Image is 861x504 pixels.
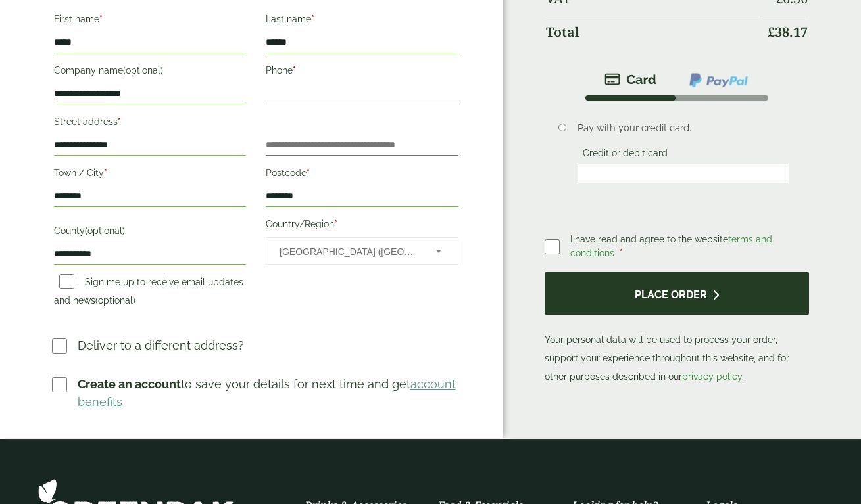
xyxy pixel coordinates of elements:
abbr: required [307,168,310,178]
label: First name [54,10,247,32]
strong: Create an account [78,377,181,391]
label: Street address [54,112,247,135]
label: Phone [266,61,458,83]
p: to save your details for next time and get [78,375,460,411]
p: Pay with your credit card. [578,121,789,135]
img: stripe.png [604,72,656,87]
input: Sign me up to receive email updates and news(optional) [59,274,74,289]
p: Deliver to a different address? [78,336,244,354]
label: Last name [266,10,458,32]
span: (optional) [123,65,163,76]
span: United Kingdom (UK) [280,238,418,265]
span: £ [768,23,775,41]
label: Postcode [266,164,458,186]
label: Country/Region [266,215,458,237]
abbr: required [334,219,337,229]
abbr: required [293,65,296,76]
button: Place order [545,272,810,315]
a: account benefits [78,377,456,409]
a: privacy policy [682,371,742,382]
img: ppcp-gateway.png [688,72,749,89]
p: Your personal data will be used to process your order, support your experience throughout this we... [545,272,810,386]
label: Credit or debit card [578,148,673,162]
span: I have read and agree to the website [570,234,772,258]
span: Country/Region [266,237,458,265]
abbr: required [99,14,103,24]
label: Town / City [54,164,247,186]
bdi: 38.17 [768,23,808,41]
span: (optional) [95,295,135,306]
abbr: required [118,116,121,127]
th: Total [546,16,759,48]
abbr: required [620,248,623,258]
abbr: required [311,14,314,24]
label: County [54,221,247,244]
label: Sign me up to receive email updates and news [54,277,243,309]
label: Company name [54,61,247,83]
iframe: Secure card payment input frame [581,168,785,179]
span: (optional) [85,225,125,236]
abbr: required [104,168,107,178]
